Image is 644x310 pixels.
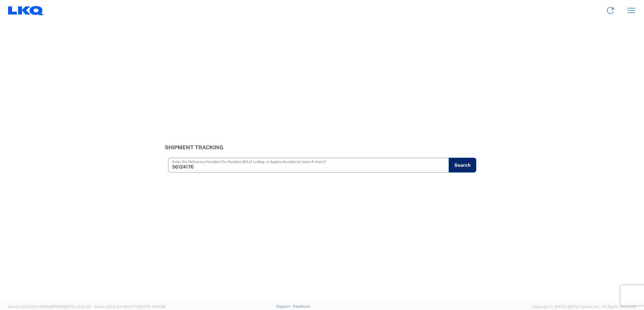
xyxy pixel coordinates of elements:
[449,158,476,173] button: Search
[532,304,636,310] span: Copyright © [DATE]-[DATE] Agistix Inc., All Rights Reserved
[139,305,165,309] span: [DATE] 10:40:19
[8,305,91,309] span: Server: 2025.16.0-9544af67660
[293,304,310,308] a: Feedback
[64,305,91,309] span: [DATE] 10:42:29
[276,304,293,308] a: Support
[165,144,480,151] h3: Shipment Tracking
[94,305,165,309] span: Client: 2025.16.0-8fc0770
